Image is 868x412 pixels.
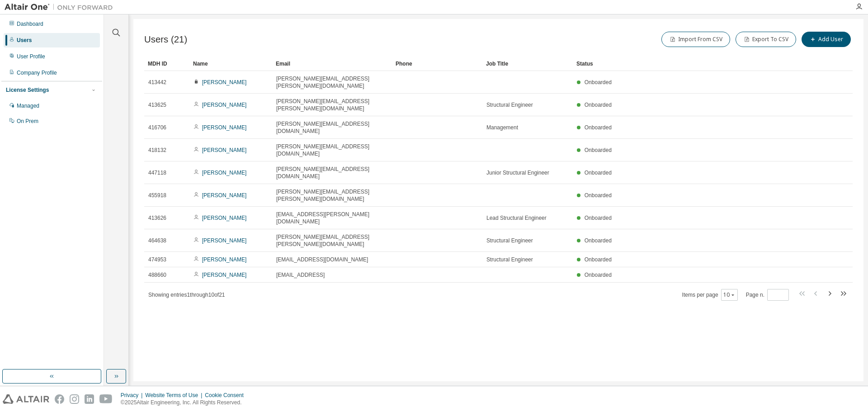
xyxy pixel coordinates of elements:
[17,20,43,28] div: Dashboard
[585,272,612,278] span: Onboarded
[148,124,166,131] span: 416706
[70,394,79,404] img: instagram.svg
[148,292,225,298] span: Showing entries 1 through 10 of 21
[746,289,789,301] span: Page n.
[3,394,49,404] img: altair_logo.svg
[202,272,247,278] a: [PERSON_NAME]
[802,32,851,47] button: Add User
[148,79,166,86] span: 413442
[276,166,388,180] span: [PERSON_NAME][EMAIL_ADDRESS][DOMAIN_NAME]
[276,98,388,112] span: [PERSON_NAME][EMAIL_ADDRESS][PERSON_NAME][DOMAIN_NAME]
[99,394,113,404] img: youtube.svg
[486,256,533,263] span: Structural Engineer
[121,392,145,399] div: Privacy
[276,143,388,157] span: [PERSON_NAME][EMAIL_ADDRESS][DOMAIN_NAME]
[148,192,166,199] span: 455918
[202,124,247,131] a: [PERSON_NAME]
[585,147,612,153] span: Onboarded
[145,392,205,399] div: Website Terms of Use
[17,37,32,44] div: Users
[276,75,388,90] span: [PERSON_NAME][EMAIL_ADDRESS][PERSON_NAME][DOMAIN_NAME]
[148,169,166,176] span: 447118
[55,394,64,404] img: facebook.svg
[276,256,368,263] span: [EMAIL_ADDRESS][DOMAIN_NAME]
[202,79,247,85] a: [PERSON_NAME]
[5,3,118,12] img: Altair One
[148,237,166,244] span: 464638
[202,170,247,176] a: [PERSON_NAME]
[148,147,166,154] span: 418132
[148,271,166,279] span: 488660
[202,102,247,108] a: [PERSON_NAME]
[486,214,547,222] span: Lead Structural Engineer
[17,69,57,76] div: Company Profile
[6,86,49,94] div: License Settings
[585,192,612,199] span: Onboarded
[148,214,166,222] span: 413626
[17,102,39,109] div: Managed
[486,101,533,109] span: Structural Engineer
[276,120,388,135] span: [PERSON_NAME][EMAIL_ADDRESS][DOMAIN_NAME]
[585,79,612,85] span: Onboarded
[205,392,249,399] div: Cookie Consent
[276,233,388,248] span: [PERSON_NAME][EMAIL_ADDRESS][PERSON_NAME][DOMAIN_NAME]
[486,169,549,176] span: Junior Structural Engineer
[486,237,533,244] span: Structural Engineer
[121,399,249,407] p: © 2025 Altair Engineering, Inc. All Rights Reserved.
[276,211,388,225] span: [EMAIL_ADDRESS][PERSON_NAME][DOMAIN_NAME]
[85,394,94,404] img: linkedin.svg
[276,271,325,279] span: [EMAIL_ADDRESS]
[148,256,166,263] span: 474953
[276,188,388,203] span: [PERSON_NAME][EMAIL_ADDRESS][PERSON_NAME][DOMAIN_NAME]
[202,192,247,199] a: [PERSON_NAME]
[202,256,247,263] a: [PERSON_NAME]
[682,289,738,301] span: Items per page
[148,101,166,109] span: 413625
[585,102,612,108] span: Onboarded
[585,170,612,176] span: Onboarded
[486,124,518,131] span: Management
[202,215,247,221] a: [PERSON_NAME]
[585,124,612,131] span: Onboarded
[144,34,187,45] span: Users (21)
[736,32,796,47] button: Export To CSV
[585,215,612,221] span: Onboarded
[585,256,612,263] span: Onboarded
[17,118,38,125] div: On Prem
[585,237,612,244] span: Onboarded
[202,147,247,153] a: [PERSON_NAME]
[202,237,247,244] a: [PERSON_NAME]
[723,291,736,298] button: 10
[661,32,730,47] button: Import From CSV
[17,53,45,60] div: User Profile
